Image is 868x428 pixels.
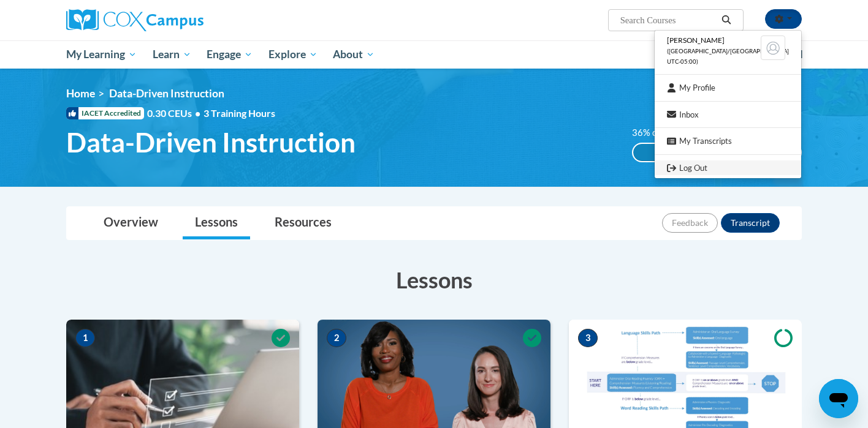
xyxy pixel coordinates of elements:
[48,40,820,69] div: Main menu
[633,144,693,161] div: 36% complete
[58,40,145,69] a: My Learning
[66,9,204,31] img: Cox Campus
[66,9,299,31] a: Cox Campus
[655,107,801,122] a: Inbox
[333,47,375,62] span: About
[667,36,725,45] span: [PERSON_NAME]
[325,40,383,69] a: About
[721,213,780,233] button: Transcript
[578,329,598,347] span: 3
[66,265,802,295] h3: Lessons
[145,40,199,69] a: Learn
[327,329,346,347] span: 2
[619,13,717,28] input: Search Courses
[183,207,250,239] a: Lessons
[268,47,318,62] span: Explore
[207,47,253,62] span: Engage
[199,40,261,69] a: Engage
[91,207,170,239] a: Overview
[667,48,789,65] span: ([GEOGRAPHIC_DATA]/[GEOGRAPHIC_DATA] UTC-05:00)
[632,126,702,140] label: 36% complete
[109,87,224,100] span: Data-Driven Instruction
[717,13,736,28] button: Search
[765,9,802,29] button: Account Settings
[153,47,191,62] span: Learn
[75,329,95,347] span: 1
[655,80,801,96] a: My Profile
[262,207,344,239] a: Resources
[195,107,200,119] span: •
[66,87,95,100] a: Home
[66,47,137,62] span: My Learning
[204,107,275,119] span: 3 Training Hours
[655,160,801,176] a: Logout
[66,126,356,159] span: Data-Driven Instruction
[66,107,144,119] span: IACET Accredited
[761,36,785,60] img: Learner Profile Avatar
[261,40,325,69] a: Explore
[147,107,204,120] span: 0.30 CEUs
[655,133,801,149] a: My Transcripts
[819,379,858,418] iframe: Button to launch messaging window
[662,213,718,233] button: Feedback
